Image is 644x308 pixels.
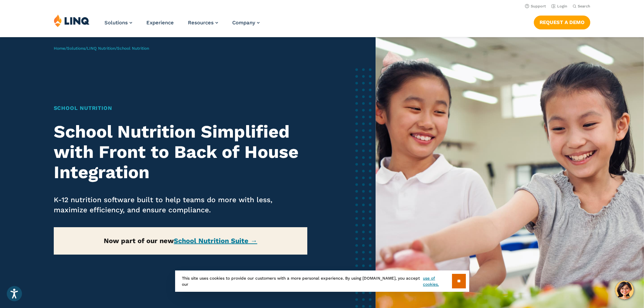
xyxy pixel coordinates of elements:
a: Experience [146,20,174,26]
p: K-12 nutrition software built to help teams do more with less, maximize efficiency, and ensure co... [54,195,308,215]
h1: School Nutrition [54,104,308,112]
a: School Nutrition Suite → [174,237,257,245]
a: Company [232,20,260,26]
a: Login [551,4,567,8]
h2: School Nutrition Simplified with Front to Back of House Integration [54,122,308,182]
a: Home [54,46,65,51]
a: Solutions [104,20,132,26]
a: Resources [188,20,218,26]
img: LINQ | K‑12 Software [54,14,90,27]
a: Solutions [67,46,85,51]
span: Company [232,20,255,26]
a: Support [525,4,546,8]
span: Solutions [104,20,128,26]
a: Request a Demo [534,16,590,29]
button: Hello, have a question? Let’s chat. [615,281,634,300]
span: Resources [188,20,214,26]
nav: Primary Navigation [104,14,260,37]
button: Open Search Bar [573,4,590,9]
span: Search [578,4,590,8]
strong: Now part of our new [104,237,257,245]
a: LINQ Nutrition [87,46,115,51]
span: / / / [54,46,149,51]
span: School Nutrition [117,46,149,51]
nav: Button Navigation [534,14,590,29]
div: This site uses cookies to provide our customers with a more personal experience. By using [DOMAIN... [175,270,469,292]
a: use of cookies. [423,275,452,287]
